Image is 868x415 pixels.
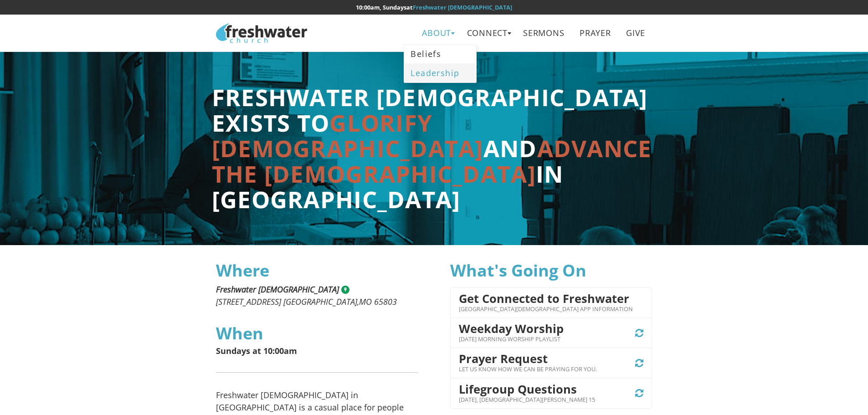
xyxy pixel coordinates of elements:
p: Sundays at 10:00am [216,347,417,356]
a: Get Connected to Freshwater [GEOGRAPHIC_DATA][DEMOGRAPHIC_DATA] App Information [459,291,643,315]
h4: Lifegroup Questions [459,383,595,395]
span: advance the [DEMOGRAPHIC_DATA] [212,133,652,190]
img: Freshwater Church [216,23,307,43]
p: [DATE] Morning Worship Playlist [459,335,564,343]
h3: What's Going On [450,261,652,280]
a: Prayer [573,23,617,43]
a: Sermons [517,23,571,43]
a: Prayer Request Let us know how we can be praying for you. [459,351,643,375]
h4: Weekday Worship [459,322,564,335]
a: Connect [460,23,514,43]
a: Give [620,23,652,43]
h6: at [216,4,652,10]
span: Freshwater [DEMOGRAPHIC_DATA] [216,284,339,295]
span: [GEOGRAPHIC_DATA] [283,296,357,307]
a: Freshwater [DEMOGRAPHIC_DATA] [413,3,512,11]
p: [GEOGRAPHIC_DATA][DEMOGRAPHIC_DATA] App Information [459,305,633,313]
address: , [216,283,417,308]
h3: When [216,324,417,343]
a: Lifegroup Questions [DATE], [DEMOGRAPHIC_DATA][PERSON_NAME] 15 [459,381,643,405]
a: About [416,23,458,43]
a: Beliefs [404,45,476,63]
a: Leadership [404,63,476,82]
time: 10:00am, Sundays [356,3,406,11]
p: Let us know how we can be praying for you. [459,365,597,374]
span: [STREET_ADDRESS] [216,296,281,307]
span: 65803 [374,296,397,307]
p: [DATE], [DEMOGRAPHIC_DATA][PERSON_NAME] 15 [459,395,595,404]
h4: Prayer Request [459,352,597,365]
span: MO [359,296,372,307]
h4: Get Connected to Freshwater [459,292,633,305]
a: Weekday Worship [DATE] Morning Worship Playlist [459,321,643,345]
span: glorify [DEMOGRAPHIC_DATA] [212,107,483,164]
h2: Freshwater [DEMOGRAPHIC_DATA] exists to and in [GEOGRAPHIC_DATA] [212,85,652,212]
h3: Where [216,261,417,280]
